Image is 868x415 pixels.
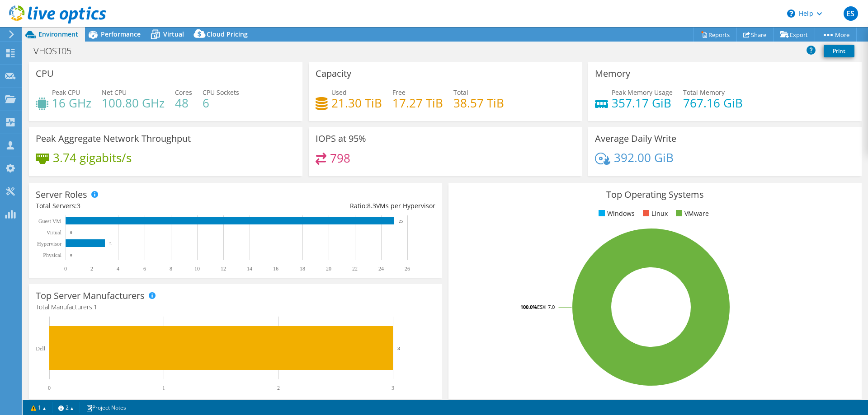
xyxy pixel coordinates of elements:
[520,303,537,310] tspan: 100.0%
[273,266,278,272] text: 16
[824,45,854,57] a: Print
[117,266,119,272] text: 4
[175,98,192,108] h4: 48
[143,266,146,272] text: 6
[392,98,443,108] h4: 17.27 TiB
[392,385,394,391] text: 3
[102,98,165,108] h4: 100.80 GHz
[221,266,226,272] text: 12
[352,266,358,272] text: 22
[683,88,725,97] span: Total Memory
[94,303,97,311] span: 1
[203,88,239,97] span: CPU Sockets
[674,209,709,219] li: VMware
[330,153,350,163] h4: 798
[70,253,72,257] text: 0
[612,98,673,108] h4: 357.17 GiB
[101,30,141,38] span: Performance
[38,218,61,224] text: Guest VM
[247,266,252,272] text: 14
[326,266,331,272] text: 20
[453,98,504,108] h4: 38.57 TiB
[453,88,468,97] span: Total
[277,385,280,391] text: 2
[693,28,737,42] a: Reports
[614,153,674,163] h4: 392.00 GiB
[64,266,67,272] text: 0
[405,266,410,272] text: 26
[175,88,192,97] span: Cores
[52,98,91,108] h4: 16 GHz
[367,201,376,210] span: 8.3
[47,229,62,236] text: Virtual
[736,28,774,42] a: Share
[38,30,78,38] span: Environment
[455,190,855,200] h3: Top Operating Systems
[36,134,191,144] h3: Peak Aggregate Network Throughput
[773,28,815,42] a: Export
[787,9,795,18] svg: \n
[52,88,80,97] span: Peak CPU
[37,241,61,247] text: Hypervisor
[595,134,676,144] h3: Average Daily Write
[316,69,351,79] h3: Capacity
[596,209,635,219] li: Windows
[53,153,132,163] h4: 3.74 gigabits/s
[316,134,366,144] h3: IOPS at 95%
[203,98,239,108] h4: 6
[36,302,435,312] h4: Total Manufacturers:
[90,266,93,272] text: 2
[397,345,400,351] text: 3
[815,28,857,42] a: More
[844,6,858,21] span: ES
[36,291,145,301] h3: Top Server Manufacturers
[399,219,403,224] text: 25
[29,46,85,56] h1: VHOST05
[162,385,165,391] text: 1
[102,88,127,97] span: Net CPU
[36,201,236,211] div: Total Servers:
[378,266,384,272] text: 24
[48,385,51,391] text: 0
[331,98,382,108] h4: 21.30 TiB
[163,30,184,38] span: Virtual
[77,201,80,210] span: 3
[36,345,45,352] text: Dell
[43,252,61,258] text: Physical
[36,69,54,79] h3: CPU
[24,402,52,413] a: 1
[36,190,87,200] h3: Server Roles
[236,201,435,211] div: Ratio: VMs per Hypervisor
[641,209,668,219] li: Linux
[52,402,80,413] a: 2
[683,98,743,108] h4: 767.16 GiB
[80,402,132,413] a: Project Notes
[331,88,347,97] span: Used
[595,69,630,79] h3: Memory
[300,266,305,272] text: 18
[109,242,112,246] text: 3
[537,303,555,310] tspan: ESXi 7.0
[612,88,673,97] span: Peak Memory Usage
[170,266,172,272] text: 8
[392,88,406,97] span: Free
[207,30,248,38] span: Cloud Pricing
[70,230,72,235] text: 0
[194,266,200,272] text: 10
